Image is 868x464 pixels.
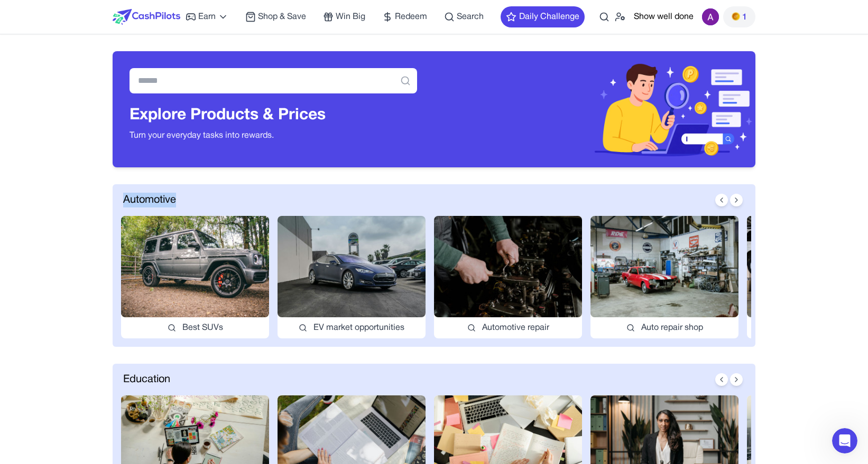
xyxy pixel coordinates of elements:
[732,12,740,21] img: PMs
[113,9,180,25] img: CashPilots Logo
[198,11,216,23] span: Earn
[395,11,427,23] span: Redeem
[501,6,585,27] button: Daily Challenge
[258,11,306,23] span: Shop & Save
[123,193,176,207] span: Automotive
[457,11,484,23] span: Search
[434,51,755,167] img: Header decoration
[482,321,549,334] span: Automotive repair
[130,106,417,125] h3: Explore Products & Prices
[444,11,484,23] a: Search
[723,6,755,27] button: PMs1
[634,11,694,23] button: Show well done
[186,11,228,23] a: Earn
[742,11,747,24] span: 1
[382,11,427,23] a: Redeem
[323,11,365,23] a: Win Big
[130,129,417,142] p: Turn your everyday tasks into rewards.
[641,321,703,334] span: Auto repair shop
[123,372,170,387] span: Education
[182,321,223,334] span: Best SUVs
[336,11,365,23] span: Win Big
[313,321,404,334] span: EV market opportunities
[832,428,857,453] iframe: Intercom live chat
[245,11,306,23] a: Shop & Save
